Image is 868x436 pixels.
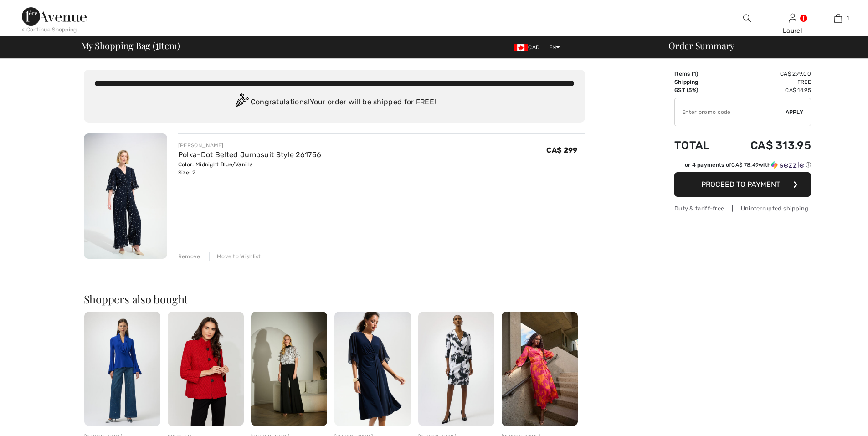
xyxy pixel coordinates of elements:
[178,160,321,177] div: Color: Midnight Blue/Vanilla Size: 2
[789,13,796,24] img: My Info
[789,14,796,22] a: Sign In
[209,252,261,261] div: Move to Wishlist
[178,150,321,159] a: Polka-Dot Belted Jumpsuit Style 261756
[334,312,411,426] img: Knee-Length Wrap Dress Style 261710
[701,180,780,189] span: Proceed to Payment
[816,13,860,24] a: 1
[81,41,180,50] span: My Shopping Bag ( Item)
[178,252,200,261] div: Remove
[724,70,811,78] td: CA$ 299.00
[675,98,786,126] input: Promo code
[84,312,160,426] img: V-Neck Flare-Sleeve Pullover Style 254114
[178,141,321,149] div: [PERSON_NAME]
[549,44,560,51] span: EN
[514,44,528,51] img: Canadian Dollar
[155,39,159,51] span: 1
[743,13,751,24] img: search the website
[724,130,811,161] td: CA$ 313.95
[232,93,251,112] img: Congratulation2.svg
[168,312,244,426] img: Collared Long-Sleeve Shirt Style 75181
[674,130,724,161] td: Total
[847,14,849,22] span: 1
[724,86,811,94] td: CA$ 14.95
[84,133,167,259] img: Polka-Dot Belted Jumpsuit Style 261756
[251,312,327,426] img: Floral High-Neck Jumpsuit Style 253733
[693,71,696,77] span: 1
[731,162,759,168] span: CA$ 78.49
[95,93,574,112] div: Congratulations! Your order will be shipped for FREE!
[685,161,811,169] div: or 4 payments of with
[771,161,804,169] img: Sezzle
[674,161,811,172] div: or 4 payments ofCA$ 78.49withSezzle Click to learn more about Sezzle
[674,172,811,197] button: Proceed to Payment
[674,86,724,94] td: GST (5%)
[418,312,494,426] img: Bodycon Knee-Length Dress Style 254171
[834,13,842,24] img: My Bag
[724,78,811,86] td: Free
[770,26,815,36] div: Laurel
[674,78,724,86] td: Shipping
[502,312,578,426] img: Floral Wrap Midi Dress Style 251906
[674,70,724,78] td: Items ( )
[84,293,585,304] h2: Shoppers also bought
[657,41,863,50] div: Order Summary
[786,108,804,116] span: Apply
[22,7,87,26] img: 1ère Avenue
[674,204,811,213] div: Duty & tariff-free | Uninterrupted shipping
[22,26,77,34] div: < Continue Shopping
[546,146,577,154] span: CA$ 299
[514,44,543,51] span: CAD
